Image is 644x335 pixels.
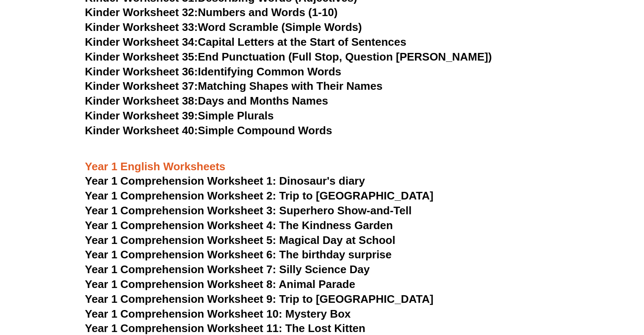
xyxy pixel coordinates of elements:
[85,307,351,320] a: Year 1 Comprehension Worksheet 10: Mystery Box
[85,109,274,122] a: Kinder Worksheet 39:Simple Plurals
[85,109,198,122] span: Kinder Worksheet 39:
[85,36,406,48] a: Kinder Worksheet 34:Capital Letters at the Start of Sentences
[85,21,198,33] span: Kinder Worksheet 33:
[503,240,644,335] iframe: Chat Widget
[85,263,370,276] a: Year 1 Comprehension Worksheet 7: Silly Science Day
[85,189,434,202] a: Year 1 Comprehension Worksheet 2: Trip to [GEOGRAPHIC_DATA]
[85,94,328,107] a: Kinder Worksheet 38:Days and Months Names
[85,65,198,78] span: Kinder Worksheet 36:
[85,234,395,246] a: Year 1 Comprehension Worksheet 5: Magical Day at School
[85,50,198,63] span: Kinder Worksheet 35:
[85,293,434,305] a: Year 1 Comprehension Worksheet 9: Trip to [GEOGRAPHIC_DATA]
[85,80,198,92] span: Kinder Worksheet 37:
[85,204,412,217] a: Year 1 Comprehension Worksheet 3: Superhero Show-and-Tell
[85,322,365,335] a: Year 1 Comprehension Worksheet 11: The Lost Kitten
[85,65,341,78] a: Kinder Worksheet 36:Identifying Common Words
[85,219,393,232] a: Year 1 Comprehension Worksheet 4: The Kindness Garden
[85,50,492,63] a: Kinder Worksheet 35:End Punctuation (Full Stop, Question [PERSON_NAME])
[85,248,392,261] a: Year 1 Comprehension Worksheet 6: The birthday surprise
[85,94,198,107] span: Kinder Worksheet 38:
[85,124,332,137] a: Kinder Worksheet 40:Simple Compound Words
[85,174,365,187] a: Year 1 Comprehension Worksheet 1: Dinosaur's diary
[85,124,198,137] span: Kinder Worksheet 40:
[85,6,338,19] a: Kinder Worksheet 32:Numbers and Words (1-10)
[85,80,383,92] a: Kinder Worksheet 37:Matching Shapes with Their Names
[85,278,355,291] a: Year 1 Comprehension Worksheet 8: Animal Parade
[85,36,198,48] span: Kinder Worksheet 34:
[85,160,559,174] h3: Year 1 English Worksheets
[85,21,362,33] a: Kinder Worksheet 33:Word Scramble (Simple Words)
[85,6,198,19] span: Kinder Worksheet 32:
